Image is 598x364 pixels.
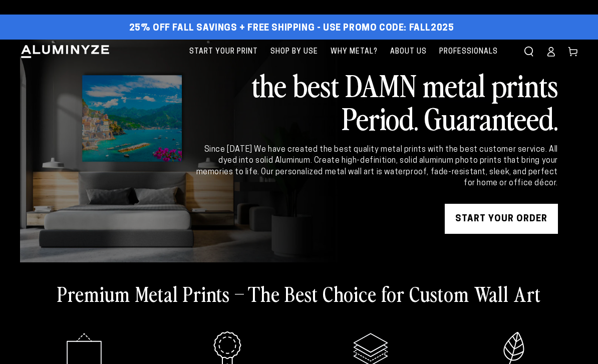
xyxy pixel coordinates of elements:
[390,46,427,58] span: About Us
[331,46,378,58] span: Why Metal?
[434,40,503,64] a: Professionals
[194,144,558,189] div: Since [DATE] We have created the best quality metal prints with the best customer service. All dy...
[184,40,263,64] a: Start Your Print
[20,44,110,59] img: Aluminyze
[189,46,258,58] span: Start Your Print
[129,23,454,34] span: 25% off FALL Savings + Free Shipping - Use Promo Code: FALL2025
[445,204,558,234] a: START YOUR Order
[385,40,432,64] a: About Us
[518,41,540,63] summary: Search our site
[57,280,541,306] h2: Premium Metal Prints – The Best Choice for Custom Wall Art
[439,46,498,58] span: Professionals
[265,40,323,64] a: Shop By Use
[326,40,383,64] a: Why Metal?
[270,46,318,58] span: Shop By Use
[194,68,558,134] h2: the best DAMN metal prints Period. Guaranteed.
